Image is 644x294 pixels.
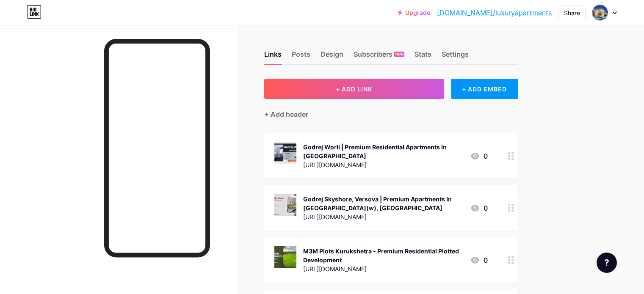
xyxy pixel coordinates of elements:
div: Godrej Worli | Premium Residential Apartments In [GEOGRAPHIC_DATA] [303,143,463,160]
div: Stats [415,49,431,64]
div: Posts [292,49,310,64]
button: + ADD LINK [264,79,444,99]
img: Godrej Skyshore, Versova | Premium Apartments In Andheri(w), Mumbai [274,194,296,216]
span: NEW [395,52,404,57]
div: + ADD EMBED [451,79,518,99]
div: 0 [470,203,488,213]
a: Upgrade [398,9,430,16]
div: Godrej Skyshore, Versova | Premium Apartments In [GEOGRAPHIC_DATA](w), [GEOGRAPHIC_DATA] [303,195,463,212]
div: M3M Plots Kurukshetra - Premium Residential Plotted Development [303,247,463,264]
img: M3M Plots Kurukshetra - Premium Residential Plotted Development [274,246,296,268]
div: [URL][DOMAIN_NAME] [303,160,463,169]
img: luxuryapartments [592,5,608,21]
div: Subscribers [354,49,404,64]
div: + Add header [264,109,308,119]
span: + ADD LINK [336,85,372,93]
a: [DOMAIN_NAME]/luxuryapartments [437,8,552,18]
img: Godrej Worli | Premium Residential Apartments In Mumbai [274,142,296,164]
div: 0 [470,151,488,161]
div: [URL][DOMAIN_NAME] [303,264,463,273]
div: Share [564,8,580,17]
div: Settings [442,49,469,64]
div: Design [321,49,343,64]
div: [URL][DOMAIN_NAME] [303,212,463,221]
div: Links [264,49,282,64]
div: 0 [470,255,488,265]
